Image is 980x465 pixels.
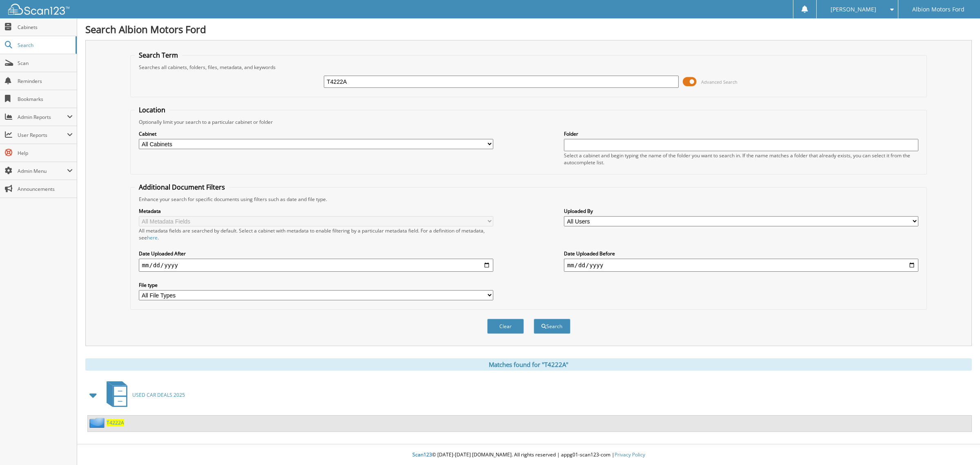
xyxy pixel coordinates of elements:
[564,208,918,215] label: Uploaded By
[139,130,493,137] label: Cabinet
[564,152,918,166] div: Select a cabinet and begin typing the name of the folder you want to search in. If the name match...
[139,250,493,257] label: Date Uploaded After
[8,4,69,15] img: scan123-logo-white.svg
[534,319,570,334] button: Search
[132,391,185,398] span: USED CAR DEALS 2025
[564,259,918,272] input: end
[18,60,73,67] span: Scan
[102,379,185,411] a: USED CAR DEALS 2025
[701,79,737,85] span: Advanced Search
[18,168,67,174] span: Admin Menu
[18,96,73,103] span: Bookmarks
[135,51,182,60] legend: Search Term
[77,445,980,465] div: © [DATE]-[DATE] [DOMAIN_NAME]. All rights reserved | appg01-scan123-com |
[18,42,71,49] span: Search
[487,319,524,334] button: Clear
[18,150,73,156] span: Help
[18,24,73,31] span: Cabinets
[139,282,493,288] label: File type
[18,114,67,121] span: Admin Reports
[564,250,918,257] label: Date Uploaded Before
[147,234,158,241] a: here
[89,418,107,428] img: folder2.png
[412,451,432,458] span: Scan123
[831,7,876,12] span: [PERSON_NAME]
[135,118,923,125] div: Optionally limit your search to a particular cabinet or folder
[135,105,169,114] legend: Location
[135,183,229,192] legend: Additional Document Filters
[912,7,964,12] span: Albion Motors Ford
[85,22,972,36] h1: Search Albion Motors Ford
[18,132,67,139] span: User Reports
[139,227,493,241] div: All metadata fields are searched by default. Select a cabinet with metadata to enable filtering b...
[139,259,493,272] input: start
[564,130,918,137] label: Folder
[18,186,73,192] span: Announcements
[135,64,923,71] div: Searches all cabinets, folders, files, metadata, and keywords
[135,196,923,203] div: Enhance your search for specific documents using filters such as date and file type.
[139,208,493,215] label: Metadata
[615,451,645,458] a: Privacy Policy
[18,78,73,85] span: Reminders
[85,358,972,371] div: Matches found for "T4222A"
[107,419,124,426] a: T4222A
